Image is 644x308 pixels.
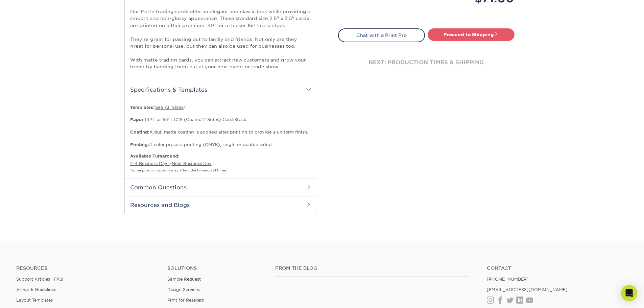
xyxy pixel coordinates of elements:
[167,298,204,303] a: Print for Resellers
[338,42,515,83] div: next: production times & shipping
[130,117,145,122] strong: Paper:
[155,105,183,110] a: See All Sizes
[130,104,311,148] p: / / 14PT or 16PT C2S (Coated 2 Sides) Card Stock. A dull matte coating is applied after printing ...
[16,265,157,271] h4: Resources
[125,179,317,196] h2: Common Questions
[487,287,568,292] a: [EMAIL_ADDRESS][DOMAIN_NAME]
[621,285,637,301] div: Open Intercom Messenger
[167,277,201,282] a: Sample Request
[130,161,169,166] a: 2-4 Business Days
[428,28,515,41] a: Proceed to Shipping
[125,196,317,214] h2: Resources and Blogs
[487,265,628,271] a: Contact
[130,168,226,172] small: *some product options may affect the turnaround times
[172,161,212,166] a: Next Business Day
[125,81,317,98] h2: Specifications & Templates
[16,277,63,282] a: Support Articles | FAQ
[167,287,200,292] a: Design Services
[338,28,425,42] a: Chat with a Print Pro
[2,287,57,306] iframe: Google Customer Reviews
[487,277,529,282] a: [PHONE_NUMBER]
[130,153,311,173] p: /
[130,153,180,159] b: Available Turnaround:
[130,129,149,135] strong: Coating:
[275,265,469,271] h4: From the Blog
[16,287,56,292] a: Artwork Guidelines
[130,105,153,110] b: Templates
[167,265,265,271] h4: Solutions
[130,142,149,147] strong: Printing:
